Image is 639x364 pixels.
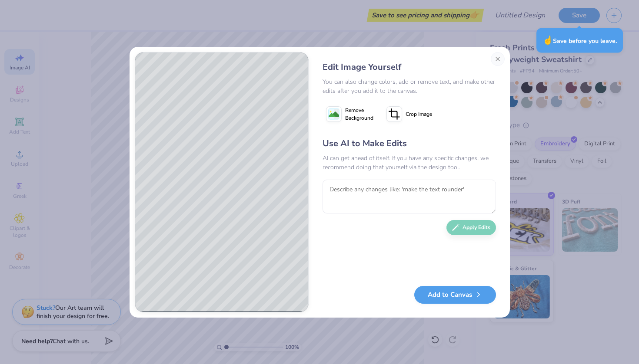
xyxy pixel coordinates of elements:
[383,103,437,125] button: Crop Image
[323,77,496,95] div: You can also change colors, add or remove text, and make other edits after you add it to the canvas.
[491,52,505,66] button: Close
[406,110,432,118] span: Crop Image
[345,106,373,122] span: Remove Background
[536,28,623,53] div: Save before you leave.
[542,35,553,46] span: ☝️
[323,61,496,74] div: Edit Image Yourself
[414,286,496,304] button: Add to Canvas
[323,137,496,150] div: Use AI to Make Edits
[323,154,496,172] div: AI can get ahead of itself. If you have any specific changes, we recommend doing that yourself vi...
[323,103,377,125] button: Remove Background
